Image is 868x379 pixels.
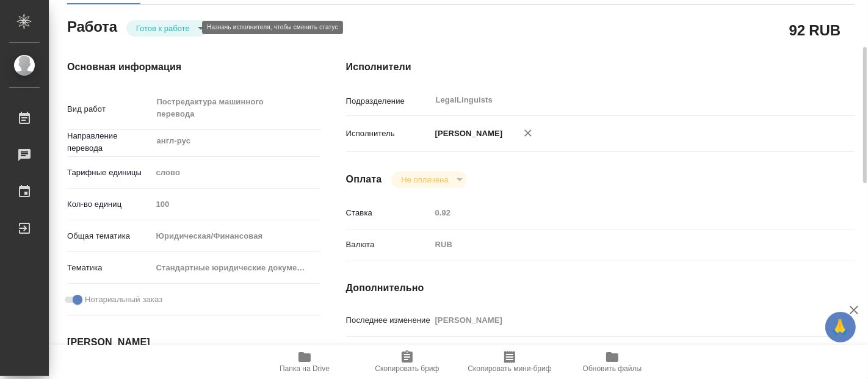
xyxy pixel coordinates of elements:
[375,364,439,373] span: Скопировать бриф
[789,20,841,40] h2: 92 RUB
[67,262,151,274] p: Тематика
[825,312,856,342] button: 🙏
[346,239,431,251] p: Валюта
[431,128,503,140] p: [PERSON_NAME]
[391,171,466,188] div: Готов к работе
[280,364,330,373] span: Папка на Drive
[346,128,431,140] p: Исполнитель
[151,226,320,247] div: Юридическая/Финансовая
[431,311,812,329] input: Пустое поле
[253,345,356,379] button: Папка на Drive
[397,175,452,185] button: Не оплачена
[830,314,851,340] span: 🙏
[67,230,151,242] p: Общая тематика
[346,343,431,367] p: Комментарий к работе
[431,234,812,255] div: RUB
[356,345,458,379] button: Скопировать бриф
[132,23,193,34] button: Готов к работе
[151,162,320,183] div: слово
[346,60,855,74] h4: Исполнители
[151,195,320,213] input: Пустое поле
[346,172,382,187] h4: Оплата
[561,345,664,379] button: Обновить файлы
[458,345,561,379] button: Скопировать мини-бриф
[346,314,431,327] p: Последнее изменение
[346,207,431,219] p: Ставка
[468,364,551,373] span: Скопировать мини-бриф
[126,20,208,37] div: Готов к работе
[515,120,541,146] button: Удалить исполнителя
[67,335,297,350] h4: [PERSON_NAME]
[67,198,151,211] p: Кол-во единиц
[151,258,320,278] div: Стандартные юридические документы, договоры, уставы
[67,103,151,115] p: Вид работ
[85,294,162,306] span: Нотариальный заказ
[431,204,812,222] input: Пустое поле
[583,364,642,373] span: Обновить файлы
[346,95,431,107] p: Подразделение
[346,281,855,295] h4: Дополнительно
[67,60,297,74] h4: Основная информация
[67,130,151,154] p: Направление перевода
[67,167,151,179] p: Тарифные единицы
[67,15,117,37] h2: Работа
